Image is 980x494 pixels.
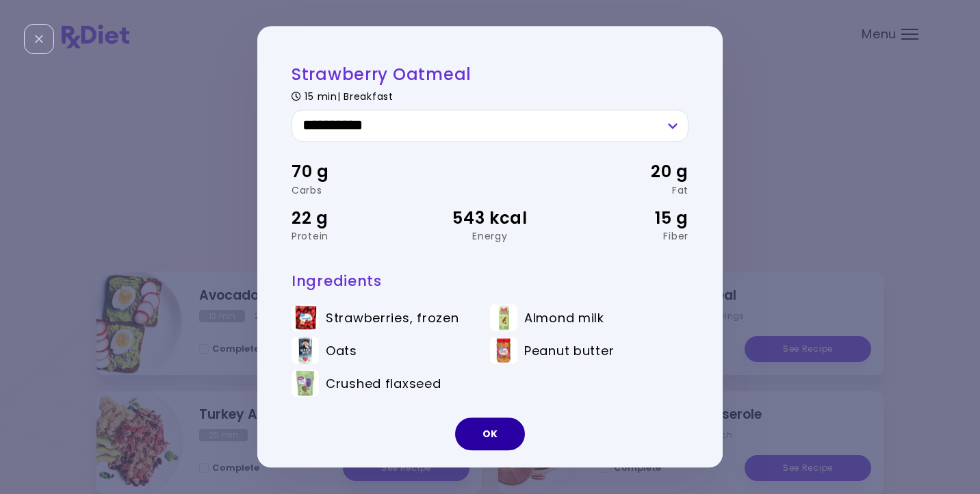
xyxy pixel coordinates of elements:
[556,185,688,195] div: Fat
[24,24,54,54] div: Close
[292,159,424,185] div: 70 g
[292,205,424,231] div: 22 g
[292,272,688,290] h3: Ingredients
[556,205,688,231] div: 15 g
[292,64,688,85] h2: Strawberry Oatmeal
[292,231,424,241] div: Protein
[326,376,441,391] span: Crushed flaxseed
[524,311,604,326] span: Almond milk
[292,185,424,195] div: Carbs
[556,231,688,241] div: Fiber
[524,343,614,359] span: Peanut butter
[455,418,525,451] button: OK
[326,311,459,326] span: Strawberries, frozen
[556,159,688,185] div: 20 g
[424,205,556,231] div: 543 kcal
[424,231,556,241] div: Energy
[292,89,688,102] div: 15 min | Breakfast
[326,343,357,359] span: Oats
